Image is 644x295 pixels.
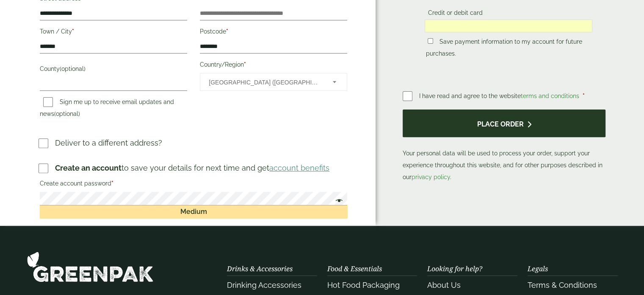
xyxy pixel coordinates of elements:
[54,110,80,117] span: (optional)
[43,97,53,107] input: Sign me up to receive email updates and news(optional)
[427,22,590,30] iframe: Secure card payment input frame
[209,73,321,91] span: United Kingdom (UK)
[55,163,122,172] strong: Create an account
[412,174,450,180] a: privacy policy
[226,28,228,35] abbr: required
[27,251,154,282] img: GreenPak Supplies
[55,137,162,149] p: Deliver to a different address?
[111,180,113,187] abbr: required
[200,73,347,91] span: Country/Region
[427,281,461,289] a: About Us
[200,25,347,40] label: Postcode
[269,163,329,172] a: account benefits
[72,28,74,35] abbr: required
[426,38,582,59] label: Save payment information to my account for future purchases.
[40,177,347,192] label: Create account password
[227,281,301,289] a: Drinking Accessories
[200,59,347,73] label: Country/Region
[403,110,605,137] button: Place order
[403,110,605,183] p: Your personal data will be used to process your order, support your experience throughout this we...
[40,205,347,218] div: Medium
[244,61,246,68] abbr: required
[55,162,329,174] p: to save your details for next time and get
[521,93,579,99] a: terms and conditions
[40,98,174,120] label: Sign me up to receive email updates and news
[528,281,597,289] a: Terms & Conditions
[327,281,400,289] a: Hot Food Packaging
[40,25,187,40] label: Town / City
[60,65,86,72] span: (optional)
[425,9,486,19] label: Credit or debit card
[40,63,187,77] label: County
[583,93,585,99] abbr: required
[419,93,581,99] span: I have read and agree to the website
